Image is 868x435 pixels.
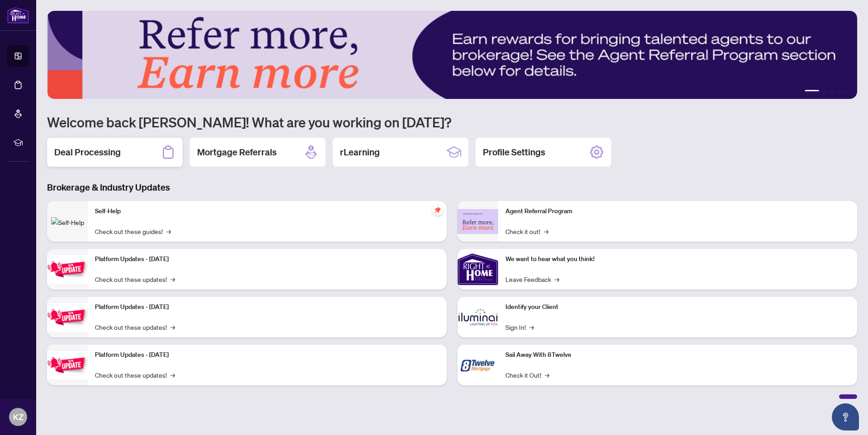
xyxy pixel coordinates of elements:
[340,146,380,159] h2: rLearning
[555,274,559,284] span: →
[505,254,850,264] p: We want to hear what you think!
[458,345,498,385] img: Sail Away With 8Twelve
[47,255,88,284] img: Platform Updates - July 21, 2025
[170,322,175,332] span: →
[544,226,548,236] span: →
[458,249,498,290] img: We want to hear what you think!
[54,146,121,159] h2: Deal Processing
[545,370,549,380] span: →
[505,274,559,284] a: Leave Feedback→
[95,226,171,236] a: Check out these guides!→
[47,303,88,332] img: Platform Updates - July 8, 2025
[95,254,439,264] p: Platform Updates - [DATE]
[95,370,175,380] a: Check out these updates!→
[805,90,819,94] button: 1
[505,322,534,332] a: Sign In!→
[95,206,439,216] p: Self-Help
[47,181,857,194] h3: Brokerage & Industry Updates
[483,146,545,159] h2: Profile Settings
[47,113,857,131] h1: Welcome back [PERSON_NAME]! What are you working on [DATE]?
[95,350,439,360] p: Platform Updates - [DATE]
[458,297,498,337] img: Identify your Client
[505,302,850,312] p: Identify your Client
[13,411,24,423] span: KZ
[529,322,534,332] span: →
[432,205,443,215] span: pushpin
[844,90,848,94] button: 5
[47,351,88,379] img: Platform Updates - June 23, 2025
[837,90,841,94] button: 4
[170,274,175,284] span: →
[51,217,84,227] img: Self-Help
[95,302,439,312] p: Platform Updates - [DATE]
[95,274,175,284] a: Check out these updates!→
[830,90,834,94] button: 3
[505,370,549,380] a: Check it Out!→
[505,350,850,360] p: Sail Away With 8Twelve
[47,11,857,99] img: Slide 0
[170,370,175,380] span: →
[458,209,498,234] img: Agent Referral Program
[197,146,277,159] h2: Mortgage Referrals
[166,226,171,236] span: →
[505,226,548,236] a: Check it out!→
[95,322,175,332] a: Check out these updates!→
[7,7,29,23] img: logo
[823,90,826,94] button: 2
[505,206,850,216] p: Agent Referral Program
[832,403,859,430] button: Open asap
